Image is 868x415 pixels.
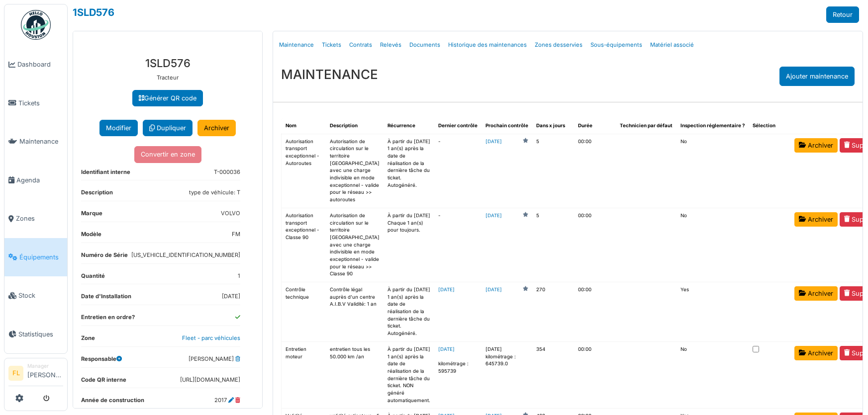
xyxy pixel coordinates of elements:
[282,341,326,409] td: Entretien moteur
[646,33,698,57] a: Matériel associé
[616,118,676,134] th: Technicien par défaut
[21,10,51,40] img: Badge_color-CXgf-gQk.svg
[4,161,67,200] a: Agenda
[405,33,444,57] a: Documents
[81,272,105,284] dt: Quantité
[281,67,378,82] h3: MAINTENANCE
[131,251,240,259] dd: [US_VEHICLE_IDENTIFICATION_NUMBER]
[8,366,23,381] li: FL
[214,168,240,176] dd: T-000036
[794,138,838,153] a: Archiver
[4,199,67,238] a: Zones
[532,208,574,282] td: 5
[275,33,318,57] a: Maintenance
[4,84,67,123] a: Tickets
[779,67,855,86] div: Ajouter maintenance
[81,209,102,222] dt: Marque
[4,315,67,354] a: Statistiques
[485,212,502,220] a: [DATE]
[434,341,482,409] td: kilométrage : 595739
[197,120,236,136] a: Archiver
[826,6,859,23] a: Retour
[326,118,384,134] th: Description
[81,334,95,346] dt: Zone
[189,355,240,363] dd: [PERSON_NAME]
[485,286,502,294] a: [DATE]
[18,330,63,339] span: Statistiques
[794,212,838,227] a: Archiver
[680,139,687,144] span: translation missing: fr.shared.no
[326,208,384,282] td: Autorisation de circulation sur le territoire [GEOGRAPHIC_DATA] avec une charge indivisible en mo...
[16,175,63,185] span: Agenda
[676,118,749,134] th: Inspection réglementaire ?
[221,209,240,218] dd: VOLVO
[81,292,131,305] dt: Date d'Installation
[680,346,687,352] span: translation missing: fr.shared.no
[132,90,203,106] a: Générer QR code
[4,276,67,315] a: Stock
[282,282,326,342] td: Contrôle technique
[4,238,67,277] a: Équipements
[574,118,616,134] th: Durée
[384,282,434,342] td: À partir du [DATE] 1 an(s) après la date de réalisation de la dernière tâche du ticket. Autogénéré.
[73,6,114,18] a: 1SLD576
[182,334,240,341] a: Fleet - parc véhicules
[485,138,502,146] a: [DATE]
[438,287,455,292] a: [DATE]
[532,134,574,208] td: 5
[444,33,531,57] a: Historique des maintenances
[17,60,63,69] span: Dashboard
[143,120,193,136] a: Dupliquer
[238,272,240,280] dd: 1
[438,346,455,352] a: [DATE]
[749,118,790,134] th: Sélection
[16,214,63,223] span: Zones
[27,362,63,370] div: Manager
[384,208,434,282] td: À partir du [DATE] Chaque 1 an(s) pour toujours.
[794,286,838,301] a: Archiver
[680,213,687,218] span: translation missing: fr.shared.no
[318,33,345,57] a: Tickets
[586,33,646,57] a: Sous-équipements
[384,134,434,208] td: À partir du [DATE] 1 an(s) après la date de réalisation de la dernière tâche du ticket. Autogénéré.
[222,292,240,301] dd: [DATE]
[434,208,482,282] td: -
[282,118,326,134] th: Nom
[326,341,384,409] td: entretien tous les 50.000 km /an
[282,208,326,282] td: Autorisation transport exceptionnel - Classe 90
[81,230,101,243] dt: Modèle
[81,74,254,82] p: Tracteur
[434,134,482,208] td: -
[532,118,574,134] th: Dans x jours
[680,287,689,292] span: translation missing: fr.shared.yes
[8,362,63,386] a: FL Manager[PERSON_NAME]
[232,230,240,239] dd: FM
[81,57,254,70] h3: 1SLD576
[81,355,122,367] dt: Responsable
[27,362,63,384] li: [PERSON_NAME]
[99,120,138,136] button: Modifier
[81,376,126,388] dt: Code QR interne
[574,134,616,208] td: 00:00
[189,188,240,197] dd: type de véhicule: T
[531,33,586,57] a: Zones desservies
[482,118,532,134] th: Prochain contrôle
[18,291,63,300] span: Stock
[794,346,838,360] a: Archiver
[81,396,144,409] dt: Année de construction
[532,341,574,409] td: 354
[532,282,574,342] td: 270
[180,376,240,384] dd: [URL][DOMAIN_NAME]
[19,252,63,262] span: Équipements
[345,33,376,57] a: Contrats
[81,313,135,326] dt: Entretien en ordre?
[574,341,616,409] td: 00:00
[574,208,616,282] td: 00:00
[326,134,384,208] td: Autorisation de circulation sur le territoire [GEOGRAPHIC_DATA] avec une charge indivisible en mo...
[482,341,532,409] td: [DATE] kilométrage : 645739.0
[81,251,128,263] dt: Numéro de Série
[326,282,384,342] td: Contrôle légal auprès d'un centre A.I.B.V Validité: 1 an
[19,137,63,146] span: Maintenance
[81,168,130,180] dt: Identifiant interne
[574,282,616,342] td: 00:00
